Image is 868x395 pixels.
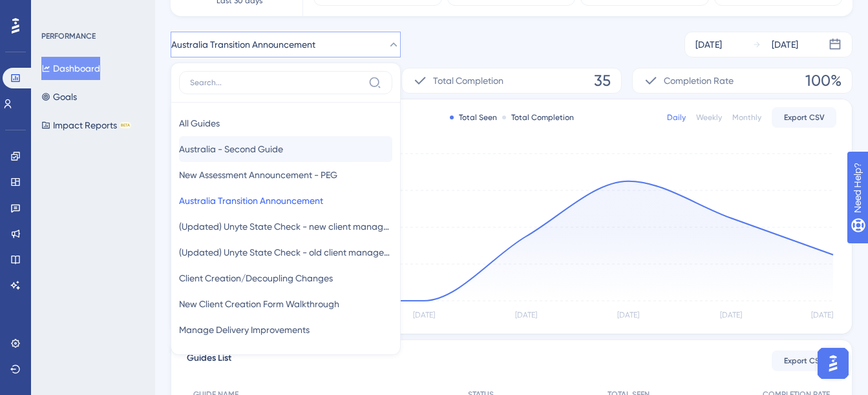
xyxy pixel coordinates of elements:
tspan: [DATE] [811,310,833,319]
span: 35 [594,70,611,91]
button: All Guides [179,110,392,136]
div: [DATE] [695,37,722,52]
span: (Updated) Unyte State Check - old client management [179,245,392,260]
span: (Updated) Unyte State Check - new client management [179,219,392,234]
button: Manage Delivery Improvements [179,317,392,343]
span: 100% [805,70,842,91]
span: New Assessment Announcement - PEG [179,167,337,183]
button: Australia Transition Announcement [171,32,401,57]
span: Export CSV [784,356,825,366]
div: BETA [120,122,131,128]
button: (Updated) Unyte State Check - old client management [179,239,392,265]
span: Total Completion [433,73,503,88]
button: Australia Transition Announcement [179,188,392,214]
div: Daily [667,112,686,123]
button: Export CSV [772,107,836,128]
span: All Guides [179,116,220,131]
button: New Client Creation Form Walkthrough [179,291,392,317]
div: [DATE] [772,37,798,52]
div: PERFORMANCE [41,31,96,41]
tspan: [DATE] [720,310,742,319]
div: Total Completion [502,112,574,123]
button: New Assessment Announcement - PEG [179,162,392,188]
button: Export CSV [772,350,836,371]
span: Manage Delivery Improvements [179,322,310,338]
div: Monthly [732,112,761,123]
button: Dashboard [41,57,100,80]
span: Australia - Second Guide [179,141,283,157]
span: Guides List [187,350,231,371]
span: Client Creation/Decoupling Changes [179,270,333,286]
span: Need Help? [30,3,81,19]
button: Australia - Second Guide [179,136,392,162]
iframe: UserGuiding AI Assistant Launcher [814,344,852,383]
input: Search... [190,77,363,88]
span: Export CSV [784,112,825,123]
tspan: [DATE] [617,310,639,319]
button: Impact ReportsBETA [41,114,131,137]
div: Total Seen [450,112,497,123]
tspan: [DATE] [515,310,537,319]
span: Completion Rate [664,73,734,88]
button: Goals [41,85,77,108]
span: New Client Creation Form Walkthrough [179,296,339,312]
span: Australia Transition Announcement [179,193,323,208]
span: Australia Transition Announcement [171,37,315,52]
div: Weekly [696,112,722,123]
button: Client Creation/Decoupling Changes [179,265,392,291]
button: (Updated) Unyte State Check - new client management [179,214,392,239]
tspan: [DATE] [413,310,435,319]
